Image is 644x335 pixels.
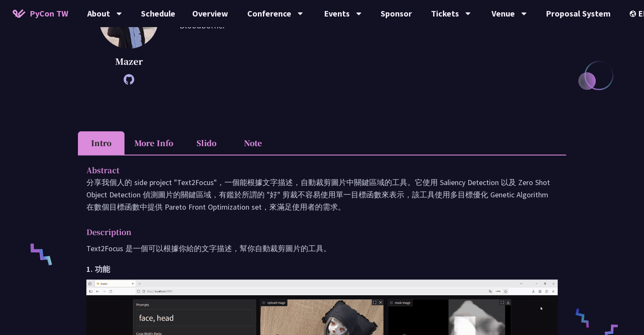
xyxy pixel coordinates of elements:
[78,131,124,155] li: Intro
[86,176,558,213] p: 分享我個人的 side project "Text2Focus"，一個能根據文字描述，自動裁剪圖片中關鍵區域的工具。它使用 Saliency Detection 以及 Zero Shot Obj...
[86,226,541,238] p: Description
[99,55,158,68] p: Mazer
[183,131,229,155] li: Slido
[86,164,541,176] p: Abstract
[86,242,558,255] p: Text2Focus 是一個可以根據你給的文字描述，幫你自動裁剪圖片的工具。
[30,7,68,20] span: PyCon TW
[124,131,183,155] li: More Info
[630,11,638,17] img: Locale Icon
[13,9,25,18] img: Home icon of PyCon TW 2025
[229,131,276,155] li: Note
[4,3,77,24] a: PyCon TW
[86,263,558,275] h2: 1. 功能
